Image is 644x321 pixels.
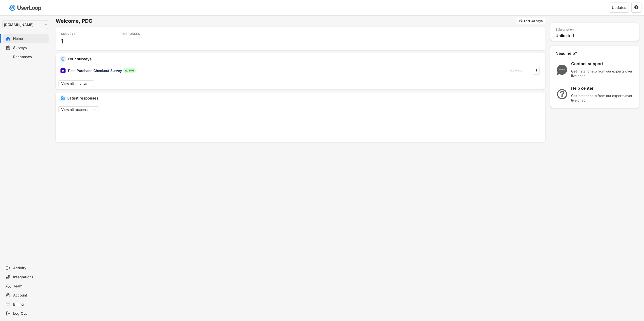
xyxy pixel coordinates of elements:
[13,293,47,298] div: Account
[555,65,569,75] img: ChatMajor.svg
[520,19,523,23] text: 
[555,51,591,56] div: Need help?
[524,19,543,22] div: Last 30 days
[571,86,634,91] div: Help center
[634,5,639,10] button: 
[612,6,626,9] div: Updates
[13,55,47,59] div: Responses
[510,69,522,72] div: RESPONSES
[571,93,634,103] div: Get instant help from our experts over live chat
[122,32,167,36] div: RESPONSES
[571,69,634,78] div: Get instant help from our experts over live chat
[8,3,43,13] img: userloop-logo-01.svg
[13,36,47,41] div: Home
[555,33,636,38] div: Unlimited
[13,302,47,307] div: Billing
[123,68,136,73] div: ACTIVE
[58,106,98,113] button: View all responses →
[571,61,634,66] div: Contact support
[67,57,541,61] div: Your surveys
[555,89,569,99] img: QuestionMarkInverseMajor.svg
[13,45,47,50] div: Surveys
[634,5,638,10] text: 
[58,80,94,87] button: View all surveys →
[555,28,574,32] div: Subscription
[61,96,65,100] img: IncomingMajor.svg
[61,32,107,36] div: SURVEYS
[68,68,122,73] div: Post Purchase Checkout Survey
[13,266,47,270] div: Activity
[61,37,64,45] h3: 1
[536,68,537,73] text: 
[13,311,47,316] div: Log Out
[56,18,517,24] h6: Welcome, PDC
[13,275,47,280] div: Integrations
[67,96,541,100] div: Latest responses
[534,67,539,75] button: 
[13,284,47,289] div: Team
[519,19,523,23] button: 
